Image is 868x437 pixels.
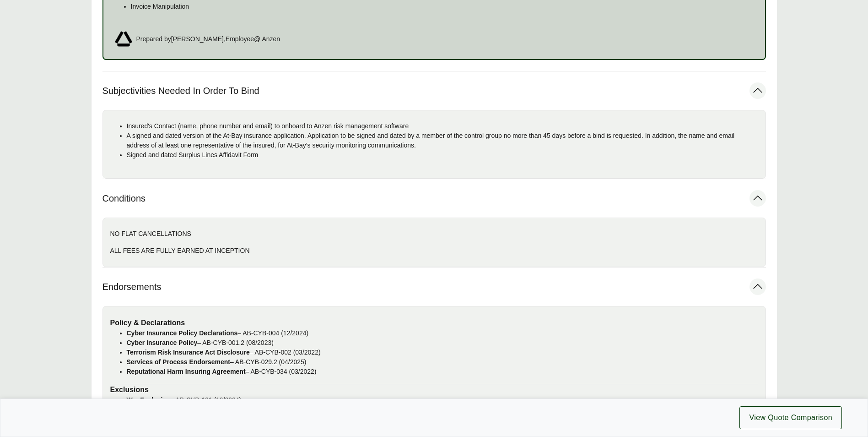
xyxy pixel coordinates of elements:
[127,367,758,377] p: – AB-CYB-034 (03/2022)
[110,319,185,327] strong: Policy & Declarations
[127,395,758,405] p: – AB-CYB-121 (10/2024)
[127,150,758,160] p: Signed and dated Surplus Lines Affidavit Form
[127,357,758,367] p: – AB-CYB-029.2 (04/2025)
[102,193,146,204] span: Conditions
[127,348,758,357] p: – AB-CYB-002 (03/2022)
[127,121,758,131] p: Insured's Contact (name, phone number and email) to onboard to Anzen risk management software
[110,386,149,393] strong: Exclusions
[127,329,238,337] strong: Cyber Insurance Policy Declarations
[102,268,766,306] button: Endorsements
[102,281,162,293] span: Endorsements
[127,358,230,366] strong: Services of Process Endorsement
[749,412,832,423] span: View Quote Comparison
[131,2,754,11] p: Invoice Manipulation
[127,368,246,375] strong: Reputational Harm Insuring Agreement
[739,406,842,429] button: View Quote Comparison
[110,229,758,239] p: NO FLAT CANCELLATIONS
[127,339,198,346] strong: Cyber Insurance Policy
[102,85,259,97] span: Subjectivities Needed In Order To Bind
[136,34,280,44] span: Prepared by [PERSON_NAME] , Employee @ Anzen
[102,179,766,218] button: Conditions
[127,349,250,356] strong: Terrorism Risk Insurance Act Disclosure
[127,328,758,338] p: – AB-CYB-004 (12/2024)
[102,71,766,110] button: Subjectivities Needed In Order To Bind
[110,246,758,256] p: ALL FEES ARE FULLY EARNED AT INCEPTION
[127,338,758,348] p: – AB-CYB-001.2 (08/2023)
[127,131,758,150] p: A signed and dated version of the At-Bay insurance application. Application to be signed and date...
[127,396,171,404] strong: War Exclusion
